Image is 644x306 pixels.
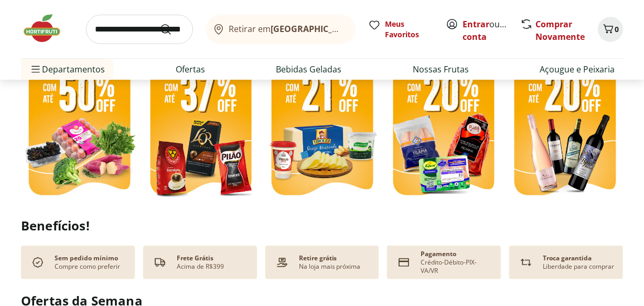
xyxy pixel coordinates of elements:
[176,63,205,76] a: Ofertas
[368,19,433,40] a: Meus Favoritos
[21,218,623,233] h2: Benefícios!
[159,23,185,36] button: Submit Search
[615,24,619,34] span: 0
[543,254,592,262] p: Troca garantida
[274,254,291,271] img: payment
[463,18,520,43] a: Criar conta
[29,254,46,271] img: check
[152,254,168,271] img: truck
[276,63,342,76] a: Bebidas Geladas
[21,48,137,204] img: feira
[540,63,615,76] a: Açougue e Peixaria
[507,48,623,204] img: vinhos
[421,250,456,258] p: Pagamento
[86,15,193,44] input: search
[421,258,492,275] p: Crédito-Débito-PIX-VA/VR
[413,63,469,76] a: Nossas Frutas
[264,48,380,204] img: refrigerados
[29,57,42,82] button: Menu
[543,262,614,271] p: Liberdade para comprar
[143,48,259,204] img: café
[229,24,345,34] span: Retirar em
[463,18,509,43] span: ou
[299,262,361,271] p: Na loja mais próxima
[177,254,213,262] p: Frete Grátis
[55,254,118,262] p: Sem pedido mínimo
[385,48,502,204] img: resfriados
[177,262,224,271] p: Acima de R$399
[29,57,105,82] span: Departamentos
[385,19,433,40] span: Meus Favoritos
[518,254,534,271] img: Devolução
[535,18,585,43] a: Comprar Novamente
[271,23,448,35] b: [GEOGRAPHIC_DATA]/[GEOGRAPHIC_DATA]
[299,254,337,262] p: Retire grátis
[55,262,120,271] p: Compre como preferir
[395,254,412,271] img: card
[206,15,356,44] button: Retirar em[GEOGRAPHIC_DATA]/[GEOGRAPHIC_DATA]
[21,13,73,44] img: Hortifruti
[598,17,623,42] button: Carrinho
[463,18,489,30] a: Entrar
